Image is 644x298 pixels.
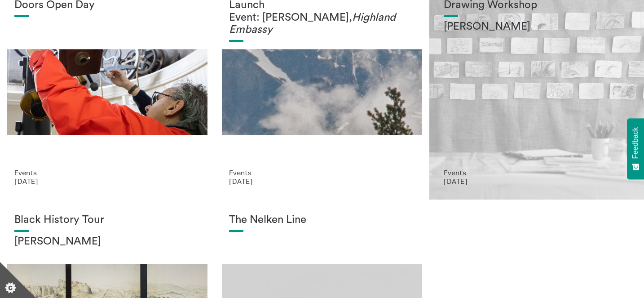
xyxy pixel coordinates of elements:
p: Events [229,169,415,177]
p: Events [444,169,630,177]
h2: [PERSON_NAME] [444,21,630,33]
em: Highland Embassy [229,12,396,36]
p: [DATE] [444,177,630,185]
h2: [PERSON_NAME] [14,236,200,248]
p: [DATE] [14,177,200,185]
p: [DATE] [229,177,415,185]
h1: Black History Tour [14,214,200,227]
button: Feedback - Show survey [627,118,644,179]
span: Feedback [631,127,640,159]
p: Events [14,169,200,177]
h1: The Nelken Line [229,214,415,227]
